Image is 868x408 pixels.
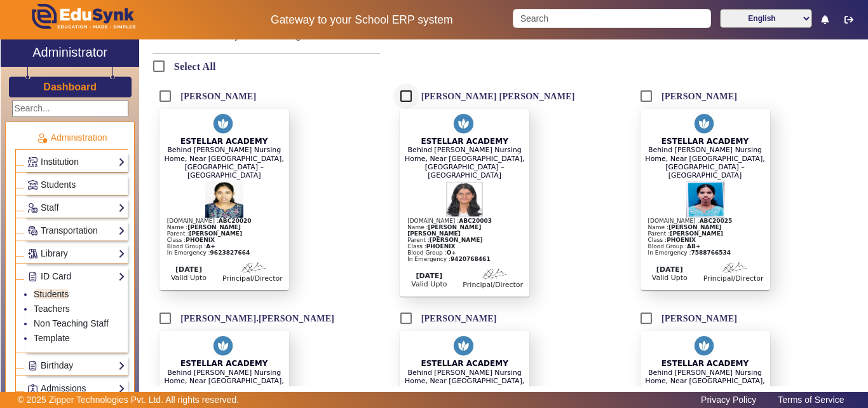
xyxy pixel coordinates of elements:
[771,391,850,408] a: Terms of Service
[167,237,215,243] span: Class :
[445,179,484,218] img: Student Profile
[187,224,241,230] b: [PERSON_NAME]
[180,137,268,146] span: ESTELLAR ACADEMY
[687,243,700,250] b: AB+
[41,179,76,190] span: Students
[174,60,216,73] h6: Select All
[36,132,48,144] img: Administration.png
[513,9,710,28] input: Search
[219,218,252,224] b: ABC20020
[463,281,523,289] div: Principal/Director
[160,274,218,282] div: Valid Upto
[159,369,289,402] div: Behind [PERSON_NAME] Nursing Home, Near [GEOGRAPHIC_DATA], [GEOGRAPHIC_DATA] – [GEOGRAPHIC_DATA]
[670,230,723,237] b: [PERSON_NAME]
[400,369,529,402] div: Behind [PERSON_NAME] Nursing Home, Near [GEOGRAPHIC_DATA], [GEOGRAPHIC_DATA] – [GEOGRAPHIC_DATA]
[656,265,683,274] b: [DATE]
[18,393,240,407] p: © 2025 Zipper Technologies Pvt. Ltd. All rights reserved.
[641,146,770,179] div: Behind [PERSON_NAME] Nursing Home, Near [GEOGRAPHIC_DATA], [GEOGRAPHIC_DATA] – [GEOGRAPHIC_DATA]
[224,13,500,27] h5: Gateway to your School ERP system
[175,265,202,274] b: [DATE]
[12,100,128,117] input: Search...
[648,230,723,237] span: Parent :
[32,45,107,60] h2: Administrator
[693,109,717,137] img: ye2dzwAAAAZJREFUAwCTrnSWmE7fzQAAAABJRU5ErkJggg==
[406,218,529,262] div: [DOMAIN_NAME] : Name : In Emergency :
[416,272,442,280] b: [DATE]
[659,91,737,102] label: [PERSON_NAME]
[180,359,268,368] span: ESTELLAR ACADEMY
[34,289,69,299] a: Students
[15,131,128,144] p: Administration
[419,313,497,324] label: [PERSON_NAME]
[693,331,717,360] img: ye2dzwAAAAZJREFUAwCTrnSWmE7fzQAAAABJRU5ErkJggg==
[659,313,737,324] label: [PERSON_NAME]
[421,137,508,146] span: ESTELLAR ACADEMY
[459,218,492,224] b: ABC20003
[1,39,139,67] a: Administrator
[641,274,699,282] div: Valid Upto
[407,243,455,250] span: Class :
[34,304,70,314] a: Teachers
[34,318,109,328] a: Non Teaching Staff
[419,91,575,102] label: [PERSON_NAME] [PERSON_NAME]
[667,237,696,243] b: PHOENIX
[28,180,37,190] img: Students.png
[447,250,456,256] b: O+
[647,218,770,256] div: [DOMAIN_NAME] : Name : In Emergency :
[452,109,477,137] img: ye2dzwAAAAZJREFUAwCTrnSWmE7fzQAAAABJRU5ErkJggg==
[189,230,242,237] b: [PERSON_NAME]
[178,91,256,102] label: [PERSON_NAME]
[661,137,749,146] span: ESTELLAR ACADEMY
[641,369,770,402] div: Behind [PERSON_NAME] Nursing Home, Near [GEOGRAPHIC_DATA], [GEOGRAPHIC_DATA] – [GEOGRAPHIC_DATA]
[691,250,731,256] b: 7588766534
[421,359,508,368] span: ESTELLAR ACADEMY
[34,333,70,343] a: Template
[178,313,334,324] label: [PERSON_NAME].[PERSON_NAME]
[648,243,701,250] span: Blood Group :
[212,331,236,360] img: ye2dzwAAAAZJREFUAwCTrnSWmE7fzQAAAABJRU5ErkJggg==
[407,250,456,256] span: Blood Group :
[426,243,456,250] b: PHOENIX
[210,250,250,256] b: 9623827664
[703,274,764,283] div: Principal/Director
[686,179,724,218] img: Student Profile
[400,146,529,179] div: Behind [PERSON_NAME] Nursing Home, Near [GEOGRAPHIC_DATA], [GEOGRAPHIC_DATA] – [GEOGRAPHIC_DATA]
[451,256,491,262] b: 9420768461
[668,224,722,230] b: [PERSON_NAME]
[661,359,749,368] span: ESTELLAR ACADEMY
[43,81,97,93] h3: Dashboard
[167,230,242,237] span: Parent :
[648,237,696,243] span: Class :
[206,243,215,250] b: A+
[700,218,733,224] b: ABC20025
[407,237,482,243] span: Parent :
[400,280,458,288] div: Valid Upto
[166,218,289,256] div: [DOMAIN_NAME] : Name : In Emergency :
[695,391,763,408] a: Privacy Policy
[167,243,215,250] span: Blood Group :
[212,109,236,137] img: ye2dzwAAAAZJREFUAwCTrnSWmE7fzQAAAABJRU5ErkJggg==
[452,331,477,360] img: ye2dzwAAAAZJREFUAwCTrnSWmE7fzQAAAABJRU5ErkJggg==
[430,237,483,243] b: [PERSON_NAME]
[205,179,243,218] img: Student Profile
[186,237,215,243] b: PHOENIX
[43,80,97,94] a: Dashboard
[27,178,125,192] a: Students
[222,274,283,283] div: Principal/Director
[159,146,289,179] div: Behind [PERSON_NAME] Nursing Home, Near [GEOGRAPHIC_DATA], [GEOGRAPHIC_DATA] – [GEOGRAPHIC_DATA]
[407,224,481,237] b: [PERSON_NAME] [PERSON_NAME]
